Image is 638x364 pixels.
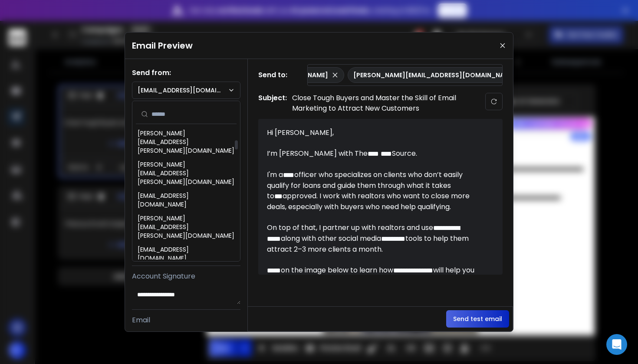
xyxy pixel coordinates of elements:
[353,71,516,79] p: [PERSON_NAME][EMAIL_ADDRESS][DOMAIN_NAME]
[292,93,466,114] p: Close Tough Buyers and Master the Skill of Email Marketing to Attract New Customers
[138,160,235,186] div: [PERSON_NAME][EMAIL_ADDRESS][PERSON_NAME][DOMAIN_NAME]
[258,70,293,80] h1: Send to:
[267,128,484,138] div: Hi [PERSON_NAME],
[138,214,235,240] div: [PERSON_NAME][EMAIL_ADDRESS][PERSON_NAME][DOMAIN_NAME]
[258,93,287,114] h1: Subject:
[267,148,484,159] div: I’m [PERSON_NAME] with The Source.
[267,265,484,286] div: on the image below to learn how will help you land 2-3 more clients a month.
[138,191,235,209] div: [EMAIL_ADDRESS][DOMAIN_NAME]
[138,245,235,262] div: [EMAIL_ADDRESS][DOMAIN_NAME]
[132,315,240,325] p: Email
[132,271,240,282] p: Account Signature
[132,39,193,52] h1: Email Preview
[267,223,484,255] div: On top of that, I partner up with realtors and use along with other social media tools to help th...
[138,129,235,155] div: [PERSON_NAME][EMAIL_ADDRESS][PERSON_NAME][DOMAIN_NAME]
[446,310,509,328] button: Send test email
[132,68,240,78] h1: Send from:
[138,86,228,95] p: [EMAIL_ADDRESS][DOMAIN_NAME]
[606,334,627,355] div: Open Intercom Messenger
[267,170,484,212] div: I'm a officer who specializes on clients who don’t easily qualify for loans and guide them throug...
